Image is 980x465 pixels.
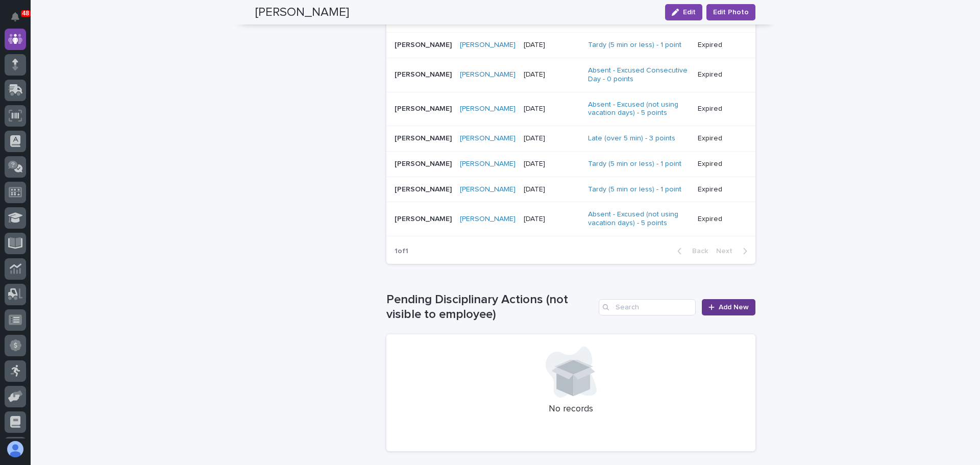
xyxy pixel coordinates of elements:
[460,215,516,224] a: [PERSON_NAME]
[588,134,675,143] a: Late (over 5 min) - 3 points
[702,299,755,315] a: Add New
[524,185,580,194] p: [DATE]
[698,134,739,143] p: Expired
[460,70,516,79] a: [PERSON_NAME]
[698,70,739,79] p: Expired
[524,70,580,79] p: [DATE]
[386,202,755,236] tr: [PERSON_NAME][PERSON_NAME] [PERSON_NAME] [DATE]Absent - Excused (not using vacation days) - 5 poi...
[712,247,755,256] button: Next
[386,239,416,264] p: 1 of 1
[698,105,739,113] p: Expired
[386,126,755,152] tr: [PERSON_NAME][PERSON_NAME] [PERSON_NAME] [DATE]Late (over 5 min) - 3 points Expired
[395,158,454,168] p: [PERSON_NAME]
[669,247,712,256] button: Back
[386,33,755,58] tr: [PERSON_NAME][PERSON_NAME] [PERSON_NAME] [DATE]Tardy (5 min or less) - 1 point Expired
[395,183,454,194] p: [PERSON_NAME]
[460,41,516,50] a: [PERSON_NAME]
[395,68,454,79] p: [PERSON_NAME]
[706,4,755,20] button: Edit Photo
[460,160,516,168] a: [PERSON_NAME]
[698,41,739,50] p: Expired
[524,105,580,113] p: [DATE]
[395,132,454,143] p: [PERSON_NAME]
[524,134,580,143] p: [DATE]
[588,66,690,84] a: Absent - Excused Consecutive Day - 0 points
[386,177,755,202] tr: [PERSON_NAME][PERSON_NAME] [PERSON_NAME] [DATE]Tardy (5 min or less) - 1 point Expired
[386,292,595,322] h1: Pending Disciplinary Actions (not visible to employee)
[386,151,755,177] tr: [PERSON_NAME][PERSON_NAME] [PERSON_NAME] [DATE]Tardy (5 min or less) - 1 point Expired
[683,9,696,16] span: Edit
[386,92,755,126] tr: [PERSON_NAME][PERSON_NAME] [PERSON_NAME] [DATE]Absent - Excused (not using vacation days) - 5 poi...
[588,160,681,168] a: Tardy (5 min or less) - 1 point
[588,41,681,50] a: Tardy (5 min or less) - 1 point
[524,215,580,224] p: [DATE]
[460,105,516,113] a: [PERSON_NAME]
[524,160,580,168] p: [DATE]
[395,103,454,113] p: [PERSON_NAME]
[395,213,454,224] p: [PERSON_NAME]
[713,7,749,17] span: Edit Photo
[599,299,696,315] input: Search
[698,160,739,168] p: Expired
[460,134,516,143] a: [PERSON_NAME]
[5,6,26,28] button: Notifications
[524,41,580,50] p: [DATE]
[716,248,739,255] span: Next
[719,304,749,311] span: Add New
[5,438,26,460] button: users-avatar
[399,404,743,415] p: No records
[686,248,708,255] span: Back
[588,101,690,118] a: Absent - Excused (not using vacation days) - 5 points
[255,5,349,20] h2: [PERSON_NAME]
[665,4,702,20] button: Edit
[395,39,454,50] p: [PERSON_NAME]
[386,58,755,92] tr: [PERSON_NAME][PERSON_NAME] [PERSON_NAME] [DATE]Absent - Excused Consecutive Day - 0 points Expired
[698,215,739,224] p: Expired
[698,185,739,194] p: Expired
[588,185,681,194] a: Tardy (5 min or less) - 1 point
[13,12,26,29] div: Notifications48
[460,185,516,194] a: [PERSON_NAME]
[22,10,29,17] p: 48
[588,210,690,228] a: Absent - Excused (not using vacation days) - 5 points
